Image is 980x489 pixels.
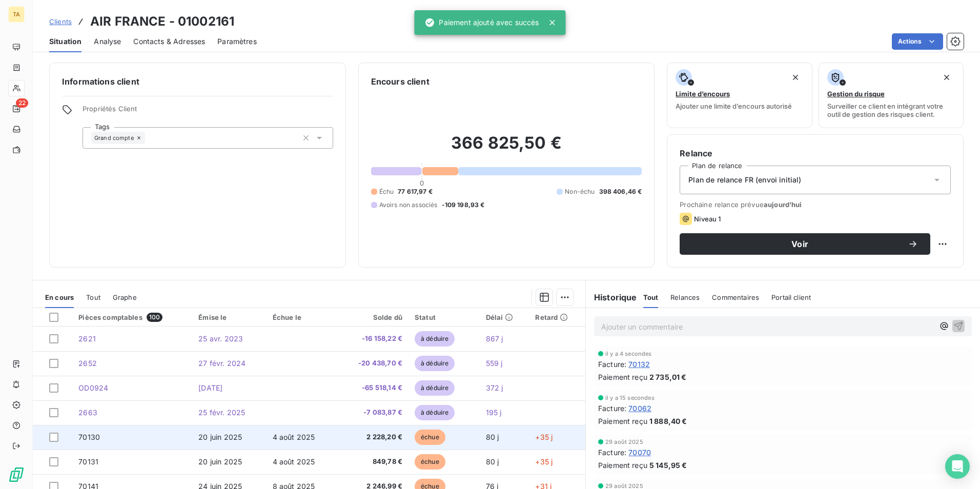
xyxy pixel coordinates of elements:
span: 70062 [628,403,651,414]
span: Graphe [113,293,137,301]
span: 849,78 € [344,457,402,467]
span: 22 [16,98,28,108]
span: 0 [420,179,424,187]
span: 2652 [78,359,97,368]
span: -7 083,87 € [344,407,402,418]
span: à déduire [415,405,455,420]
div: Pièces comptables [78,313,186,322]
div: Retard [535,313,579,321]
span: Gestion du risque [827,90,885,98]
span: 1 888,40 € [649,416,687,426]
span: 2621 [78,334,96,343]
span: 20 juin 2025 [198,433,242,441]
span: Contacts & Adresses [133,36,205,47]
button: Gestion du risqueSurveiller ce client en intégrant votre outil de gestion des risques client. [819,63,964,128]
span: -20 438,70 € [344,358,402,369]
span: 70130 [78,433,100,441]
span: Non-échu [565,187,595,196]
h3: AIR FRANCE - 01002161 [90,12,234,31]
span: Voir [692,240,908,248]
span: 80 j [486,457,499,466]
a: Clients [49,16,72,27]
span: 4 août 2025 [273,433,315,441]
button: Limite d’encoursAjouter une limite d’encours autorisé [667,63,812,128]
span: Commentaires [712,293,759,301]
div: TA [8,6,25,23]
span: 25 févr. 2025 [198,408,245,417]
span: En cours [45,293,74,301]
span: 372 j [486,383,503,392]
div: Échue le [273,313,332,321]
h6: Historique [586,291,637,303]
span: échue [415,430,445,445]
span: 5 145,95 € [649,460,687,471]
span: Grand compte [94,135,134,141]
span: 20 juin 2025 [198,457,242,466]
span: OD0924 [78,383,108,392]
span: 4 août 2025 [273,457,315,466]
h6: Relance [680,147,951,159]
span: il y a 15 secondes [605,395,655,401]
span: 27 févr. 2024 [198,359,246,368]
span: échue [415,454,445,470]
span: 2 735,01 € [649,372,687,382]
h6: Encours client [371,75,430,88]
span: Ajouter une limite d’encours autorisé [676,102,792,110]
span: Paiement reçu [598,372,647,382]
span: 80 j [486,433,499,441]
div: Délai [486,313,523,321]
div: Open Intercom Messenger [945,454,970,479]
span: Situation [49,36,81,47]
span: 559 j [486,359,503,368]
span: à déduire [415,380,455,396]
span: Clients [49,17,72,26]
span: 77 617,97 € [398,187,433,196]
span: Niveau 1 [694,215,721,223]
span: Facture : [598,403,626,414]
span: 398 406,46 € [599,187,642,196]
h2: 366 825,50 € [371,133,642,164]
span: -16 158,22 € [344,334,402,344]
span: Paramètres [217,36,257,47]
img: Logo LeanPay [8,466,25,483]
span: Plan de relance FR (envoi initial) [688,175,801,185]
span: +35 j [535,433,553,441]
span: à déduire [415,331,455,347]
span: Facture : [598,447,626,458]
span: 195 j [486,408,502,417]
span: Facture : [598,359,626,370]
span: Avoirs non associés [379,200,438,210]
h6: Informations client [62,75,333,88]
span: 70070 [628,447,651,458]
span: 100 [147,313,162,322]
div: Solde dû [344,313,402,321]
span: Tout [86,293,100,301]
span: Limite d’encours [676,90,730,98]
span: Analyse [94,36,121,47]
div: Émise le [198,313,260,321]
span: il y a 4 secondes [605,351,652,357]
span: 2 228,20 € [344,432,402,442]
span: 2663 [78,408,97,417]
span: 70132 [628,359,650,370]
span: Relances [670,293,700,301]
div: Paiement ajouté avec succès [424,13,539,32]
span: -65 518,14 € [344,383,402,393]
div: Statut [415,313,474,321]
span: 29 août 2025 [605,439,643,445]
span: [DATE] [198,383,222,392]
span: 25 avr. 2023 [198,334,243,343]
span: Paiement reçu [598,416,647,426]
span: aujourd’hui [764,200,802,209]
span: Paiement reçu [598,460,647,471]
span: -109 198,93 € [442,200,485,210]
span: à déduire [415,356,455,371]
span: Échu [379,187,394,196]
span: Tout [643,293,659,301]
span: 70131 [78,457,98,466]
input: Ajouter une valeur [145,133,153,142]
button: Actions [892,33,943,50]
button: Voir [680,233,930,255]
span: Prochaine relance prévue [680,200,951,209]
span: Portail client [771,293,811,301]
